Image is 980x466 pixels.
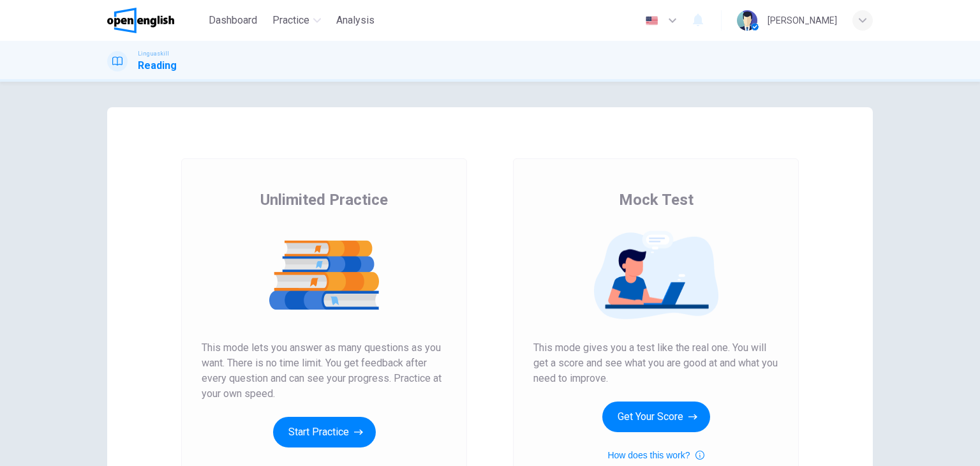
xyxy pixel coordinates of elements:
[209,13,257,28] span: Dashboard
[768,13,837,28] div: [PERSON_NAME]
[737,10,757,31] img: Profile picture
[331,9,380,32] button: Analysis
[267,9,326,32] button: Practice
[273,417,376,447] button: Start Practice
[619,190,694,210] span: Mock Test
[138,49,169,58] span: Linguaskill
[644,16,660,26] img: en
[533,340,778,386] span: This mode gives you a test like the real one. You will get a score and see what you are good at a...
[336,13,375,28] span: Analysis
[138,58,177,73] h1: Reading
[107,8,174,33] img: OpenEnglish logo
[272,13,309,28] span: Practice
[602,402,710,432] button: Get Your Score
[107,8,204,33] a: OpenEnglish logo
[260,190,388,210] span: Unlimited Practice
[607,447,704,463] button: How does this work?
[202,340,447,402] span: This mode lets you answer as many questions as you want. There is no time limit. You get feedback...
[204,9,262,32] button: Dashboard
